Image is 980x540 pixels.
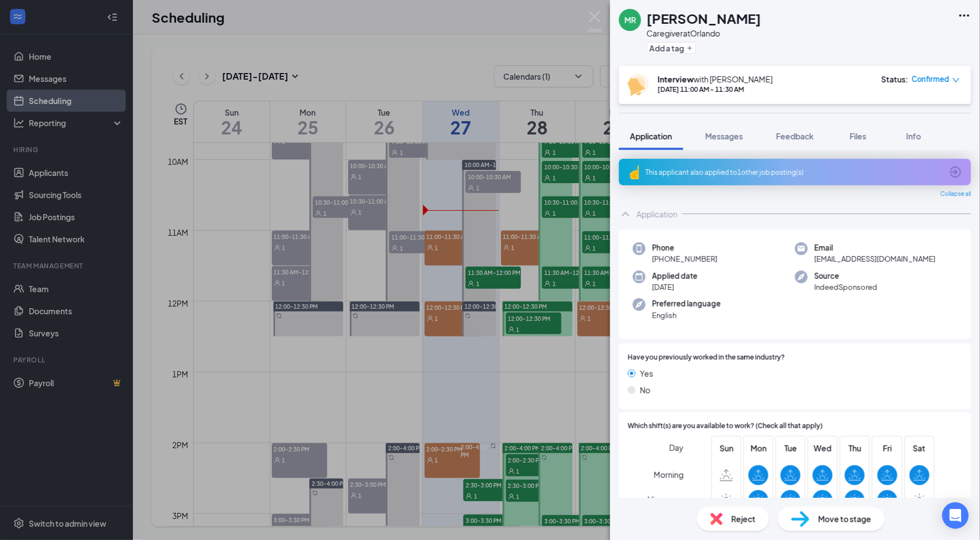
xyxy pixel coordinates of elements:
[952,76,960,84] span: down
[658,85,773,94] div: [DATE] 11:00 AM - 11:30 AM
[814,282,878,293] span: IndeedSponsored
[814,271,878,282] span: Source
[630,131,672,141] span: Application
[705,131,743,141] span: Messages
[845,442,865,454] span: Thu
[669,442,684,454] span: Day
[658,74,773,85] div: with [PERSON_NAME]
[912,74,950,85] span: Confirmed
[628,421,823,432] span: Which shift(s) are you available to work? (Check all that apply)
[942,502,969,529] div: Open Intercom Messenger
[818,513,871,525] span: Move to stage
[781,442,801,454] span: Tue
[640,384,651,396] span: No
[813,442,833,454] span: Wed
[716,442,736,454] span: Sun
[625,14,636,25] div: MR
[906,131,921,141] span: Info
[654,465,684,485] span: Morning
[850,131,866,141] span: Files
[658,74,694,84] b: Interview
[910,442,930,454] span: Sat
[647,28,761,39] div: Caregiver at Orlando
[878,442,898,454] span: Fri
[881,74,909,85] div: Status :
[776,131,814,141] span: Feedback
[646,168,942,177] div: This applicant also applied to 1 other job posting(s)
[652,271,698,282] span: Applied date
[958,9,971,22] svg: Ellipses
[652,253,718,264] span: [PHONE_NUMBER]
[949,165,962,179] svg: ArrowCircle
[628,352,785,363] span: Have you previously worked in the same industry?
[652,298,721,309] span: Preferred language
[640,367,653,380] span: Yes
[652,242,718,253] span: Phone
[647,42,696,54] button: PlusAdd a tag
[619,207,632,221] svg: ChevronUp
[731,513,756,525] span: Reject
[749,442,768,454] span: Mon
[647,9,761,28] h1: [PERSON_NAME]
[687,45,693,51] svg: Plus
[814,242,936,253] span: Email
[652,310,721,321] span: English
[941,190,971,199] span: Collapse all
[814,253,936,264] span: [EMAIL_ADDRESS][DOMAIN_NAME]
[646,490,684,510] span: Afternoon
[637,209,678,220] div: Application
[652,282,698,293] span: [DATE]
